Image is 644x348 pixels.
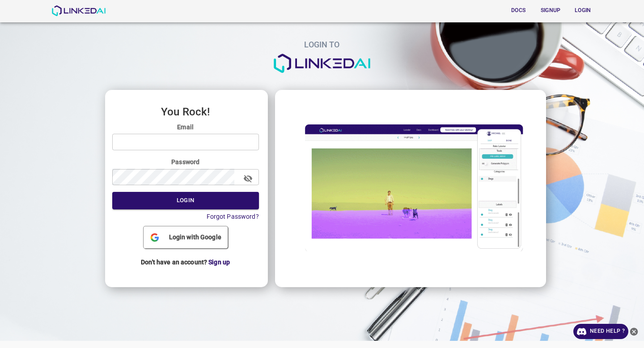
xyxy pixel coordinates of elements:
[208,259,230,266] a: Sign up
[534,1,567,20] a: Signup
[112,157,259,166] label: Password
[51,5,106,16] img: LinkedAI
[502,1,534,20] a: Docs
[568,3,597,18] button: Login
[573,324,628,339] a: Need Help ?
[273,54,371,73] img: logo.png
[112,192,259,209] button: Login
[282,116,538,259] img: login_image.gif
[536,3,565,18] button: Signup
[628,324,640,339] button: close-help
[165,233,225,242] span: Login with Google
[112,123,259,132] label: Email
[112,251,259,274] p: Don't have an account?
[567,1,599,20] a: Login
[504,3,533,18] button: Docs
[112,106,259,118] h3: You Rock!
[207,213,259,220] a: Forgot Password?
